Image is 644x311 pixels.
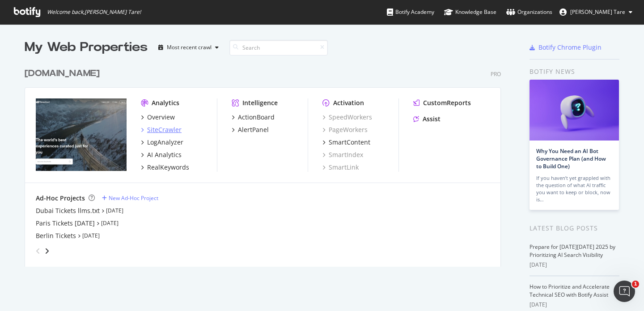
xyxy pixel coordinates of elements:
[614,281,635,302] iframe: Intercom live chat
[36,219,95,228] a: Paris Tickets [DATE]
[101,219,119,227] a: [DATE]
[232,125,269,134] a: AlertPanel
[423,98,471,107] div: CustomReports
[141,125,182,134] a: SiteCrawler
[82,232,100,239] a: [DATE]
[322,150,363,159] a: SmartIndex
[322,125,368,134] a: PageWorkers
[242,98,278,107] div: Intelligence
[155,40,222,55] button: Most recent crawl
[506,8,552,17] div: Organizations
[530,223,619,233] div: Latest Blog Posts
[238,125,269,134] div: AlertPanel
[167,45,212,50] div: Most recent crawl
[322,138,370,147] a: SmartContent
[530,283,610,298] a: How to Prioritize and Accelerate Technical SEO with Botify Assist
[141,150,182,159] a: AI Analytics
[322,163,359,172] a: SmartLink
[413,115,441,124] a: Assist
[47,9,141,16] span: Welcome back, [PERSON_NAME] Tare !
[147,163,189,172] div: RealKeywords
[538,43,602,52] div: Botify Chrome Plugin
[141,138,183,147] a: LogAnalyzer
[229,40,328,55] input: Search
[152,98,179,107] div: Analytics
[141,113,175,122] a: Overview
[530,301,619,309] div: [DATE]
[413,98,471,107] a: CustomReports
[423,115,441,124] div: Assist
[36,231,76,240] a: Berlin Tickets
[552,5,640,19] button: [PERSON_NAME] Tare
[333,98,364,107] div: Activation
[147,150,182,159] div: AI Analytics
[530,80,619,141] img: Why You Need an AI Bot Governance Plan (and How to Build One)
[530,243,615,259] a: Prepare for [DATE][DATE] 2025 by Prioritizing AI Search Visibility
[102,194,158,202] a: New Ad-Hoc Project
[232,113,275,122] a: ActionBoard
[536,147,606,170] a: Why You Need an AI Bot Governance Plan (and How to Build One)
[530,261,619,269] div: [DATE]
[25,56,508,267] div: grid
[632,281,639,288] span: 1
[109,194,158,202] div: New Ad-Hoc Project
[570,8,625,16] span: Advait Tare
[530,43,602,52] a: Botify Chrome Plugin
[147,138,183,147] div: LogAnalyzer
[444,8,496,17] div: Knowledge Base
[141,163,189,172] a: RealKeywords
[106,207,123,214] a: [DATE]
[44,247,50,256] div: angle-right
[322,113,372,122] a: SpeedWorkers
[36,194,85,203] div: Ad-Hoc Projects
[329,138,370,147] div: SmartContent
[387,8,434,17] div: Botify Academy
[530,67,619,77] div: Botify news
[32,244,44,258] div: angle-left
[491,70,501,78] div: Pro
[238,113,275,122] div: ActionBoard
[147,125,182,134] div: SiteCrawler
[25,67,100,80] div: [DOMAIN_NAME]
[36,98,127,171] img: headout.com
[25,67,103,80] a: [DOMAIN_NAME]
[147,113,175,122] div: Overview
[25,38,148,56] div: My Web Properties
[536,175,612,203] div: If you haven’t yet grappled with the question of what AI traffic you want to keep or block, now is…
[36,206,100,215] a: Dubai Tickets llms.txt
